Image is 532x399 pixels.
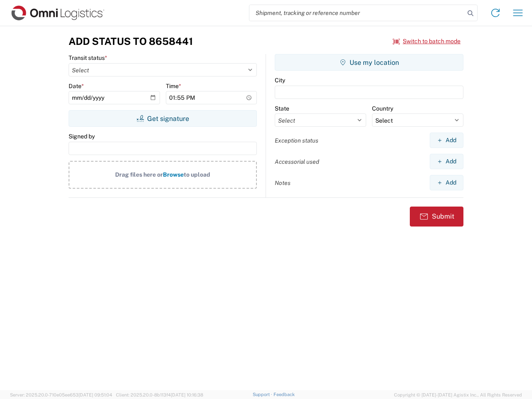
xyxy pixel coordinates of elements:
[253,392,273,397] a: Support
[430,133,463,148] button: Add
[275,158,319,165] label: Accessorial used
[163,171,184,178] span: Browse
[275,54,463,71] button: Use my location
[115,171,163,178] span: Drag files here or
[184,171,210,178] span: to upload
[275,105,289,112] label: State
[275,137,318,144] label: Exception status
[430,154,463,169] button: Add
[275,76,285,84] label: City
[275,179,291,187] label: Notes
[394,391,522,399] span: Copyright © [DATE]-[DATE] Agistix Inc., All Rights Reserved
[430,175,463,190] button: Add
[69,110,257,127] button: Get signature
[166,82,181,90] label: Time
[393,34,461,48] button: Switch to batch mode
[171,392,203,397] span: [DATE] 10:16:38
[372,105,393,112] label: Country
[69,133,95,140] label: Signed by
[116,392,203,397] span: Client: 2025.20.0-8b113f4
[69,54,107,62] label: Transit status
[410,207,463,227] button: Submit
[79,392,112,397] span: [DATE] 09:51:04
[69,82,84,90] label: Date
[249,5,465,21] input: Shipment, tracking or reference number
[10,392,112,397] span: Server: 2025.20.0-710e05ee653
[69,35,193,47] h3: Add Status to 8658441
[273,392,295,397] a: Feedback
